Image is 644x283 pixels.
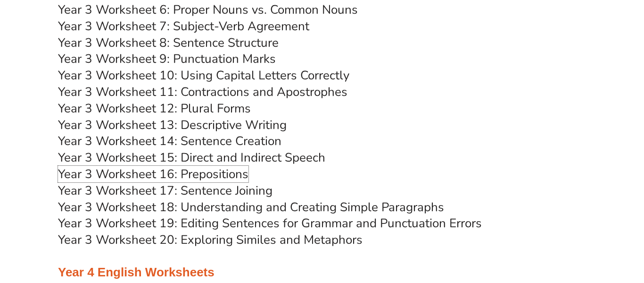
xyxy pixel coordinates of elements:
a: Year 3 Worksheet 20: Exploring Similes and Metaphors [58,232,363,248]
a: Year 3 Worksheet 15: Direct and Indirect Speech [58,149,325,166]
a: Year 3 Worksheet 11: Contractions and Apostrophes [58,84,347,100]
a: Year 3 Worksheet 12: Plural Forms [58,100,251,117]
a: Year 3 Worksheet 9: Punctuation Marks [58,51,276,67]
a: Year 3 Worksheet 16: Prepositions [58,166,248,182]
a: Year 3 Worksheet 8: Sentence Structure [58,34,279,51]
a: Year 3 Worksheet 6: Proper Nouns vs. Common Nouns [58,1,358,18]
a: Year 3 Worksheet 19: Editing Sentences for Grammar and Punctuation Errors [58,215,482,232]
a: Year 3 Worksheet 10: Using Capital Letters Correctly [58,67,349,84]
iframe: Chat Widget [487,176,644,283]
a: Year 3 Worksheet 17: Sentence Joining [58,182,272,199]
a: Year 3 Worksheet 13: Descriptive Writing [58,117,287,133]
h3: Year 4 English Worksheets [58,249,586,281]
a: Year 3 Worksheet 7: Subject-Verb Agreement [58,18,309,34]
a: Year 3 Worksheet 18: Understanding and Creating Simple Paragraphs [58,199,444,215]
a: Year 3 Worksheet 14: Sentence Creation [58,133,281,149]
